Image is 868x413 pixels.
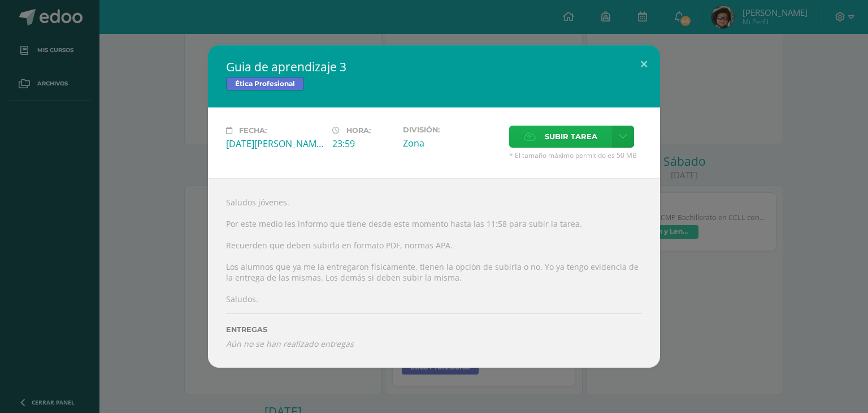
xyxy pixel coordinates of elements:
span: Subir tarea [545,126,597,147]
label: ENTREGAS [226,325,642,334]
span: Hora: [346,126,371,135]
h2: Guia de aprendizaje 3 [226,59,642,75]
label: División: [403,126,500,134]
i: Aún no se han realizado entregas [226,338,642,349]
div: [DATE][PERSON_NAME] [226,137,323,150]
div: Zona [403,137,500,149]
div: 23:59 [332,137,394,150]
button: Close (Esc) [628,45,660,84]
span: * El tamaño máximo permitido es 50 MB [509,150,642,160]
span: Fecha: [239,126,267,135]
span: Ética Profesional [226,77,304,91]
div: Saludos jóvenes. Por este medio les informo que tiene desde este momento hasta las 11:58 para sub... [208,178,660,368]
